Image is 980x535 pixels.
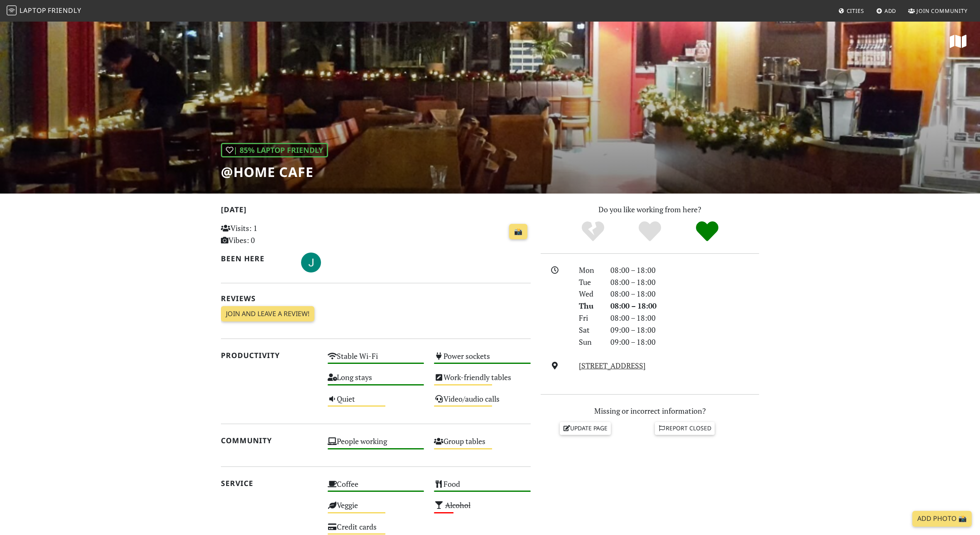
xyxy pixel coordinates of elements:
div: Tue [574,276,605,288]
a: [STREET_ADDRESS] [579,361,646,371]
a: 📸 [509,224,527,240]
div: Stable Wi-Fi [323,349,429,371]
div: Thu [574,300,605,312]
div: Wed [574,288,605,300]
h2: Reviews [221,294,531,303]
div: Fri [574,312,605,324]
span: Join Community [916,7,968,15]
a: LaptopFriendly LaptopFriendly [7,4,81,18]
a: Report closed [655,422,715,434]
div: Yes [621,220,679,243]
a: Add [873,3,900,18]
img: LaptopFriendly [7,5,17,15]
a: Join Community [905,3,971,18]
p: Do you like working from here? [541,204,759,216]
div: 09:00 – 18:00 [605,336,764,348]
div: Sun [574,336,605,348]
div: Food [429,477,536,498]
div: 09:00 – 18:00 [605,324,764,336]
p: Missing or incorrect information? [541,405,759,417]
div: Definitely! [679,220,736,243]
h2: Been here [221,254,291,263]
a: Cities [835,3,867,18]
span: Jillian Jing [301,257,321,267]
div: Video/audio calls [429,392,536,413]
a: Add Photo 📸 [912,511,972,527]
div: People working [323,434,429,456]
div: Mon [574,264,605,276]
p: Visits: 1 Vibes: 0 [221,222,318,246]
h1: @Home Cafe [221,164,328,180]
div: Sat [574,324,605,336]
img: 1488-jillian.jpg [301,253,321,272]
div: 08:00 – 18:00 [605,312,764,324]
span: Laptop [20,6,47,15]
div: Quiet [323,392,429,413]
a: Join and leave a review! [221,306,314,322]
div: | 85% Laptop Friendly [221,143,328,157]
s: Alcohol [445,500,470,510]
span: Friendly [48,6,81,15]
span: Add [884,7,897,15]
div: 08:00 – 18:00 [605,276,764,288]
h2: [DATE] [221,205,531,217]
span: Cities [847,7,864,15]
div: 08:00 – 18:00 [605,264,764,276]
a: Update page [560,422,611,434]
h2: Service [221,479,318,488]
div: Power sockets [429,349,536,371]
h2: Productivity [221,351,318,360]
div: Long stays [323,371,429,392]
div: Coffee [323,477,429,498]
div: Group tables [429,434,536,456]
div: 08:00 – 18:00 [605,300,764,312]
div: Veggie [323,498,429,520]
div: Work-friendly tables [429,371,536,392]
div: 08:00 – 18:00 [605,288,764,300]
div: No [564,220,622,243]
h2: Community [221,436,318,445]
